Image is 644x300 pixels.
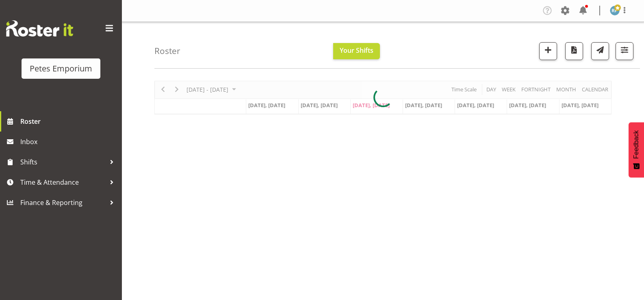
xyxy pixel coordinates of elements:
[154,46,180,56] h4: Roster
[20,115,118,127] span: Roster
[629,122,644,177] button: Feedback - Show survey
[565,42,583,60] button: Download a PDF of the roster according to the set date range.
[610,6,620,15] img: reina-puketapu721.jpg
[616,42,633,60] button: Filter Shifts
[539,42,557,60] button: Add a new shift
[591,42,609,60] button: Send a list of all shifts for the selected filtered period to all rostered employees.
[6,20,73,37] img: Rosterit website logo
[20,156,106,168] span: Shifts
[20,196,106,209] span: Finance & Reporting
[30,63,92,75] div: Petes Emporium
[20,176,106,188] span: Time & Attendance
[20,136,118,148] span: Inbox
[333,43,380,59] button: Your Shifts
[633,130,640,159] span: Feedback
[340,46,373,55] span: Your Shifts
